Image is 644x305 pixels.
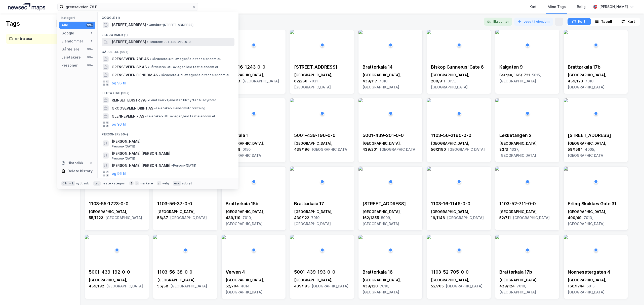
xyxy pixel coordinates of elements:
[363,132,418,138] div: 5001-439-201-0-0
[495,30,499,34] img: 256x120
[619,281,644,305] div: Chat Widget
[431,140,487,152] div: [GEOGRAPHIC_DATA], 56/2190
[226,277,281,295] div: [GEOGRAPHIC_DATA], 52/704
[499,64,555,70] div: Kaigaten 9
[98,46,238,55] div: Gårdeiere (99+)
[102,181,125,185] div: neste kategori
[157,269,213,275] div: 1103-56-38-0-0
[568,201,624,207] div: Erling Skakkes Gate 31
[148,65,149,69] span: •
[93,181,101,186] div: tab
[447,216,484,220] span: [GEOGRAPHIC_DATA]
[294,216,331,226] span: 7010, [GEOGRAPHIC_DATA]
[294,132,350,138] div: 5001-439-196-0-0
[148,65,219,69] span: Gårdeiere • Utl. av egen/leid fast eiendom el.
[170,216,207,220] span: [GEOGRAPHIC_DATA]
[98,12,238,21] div: Google (1)
[112,138,232,144] span: [PERSON_NAME]
[514,18,553,26] button: Legg til eiendom
[242,79,279,83] span: [GEOGRAPHIC_DATA]
[363,72,418,90] div: [GEOGRAPHIC_DATA], 439/117
[427,167,431,171] img: 256x120
[564,167,568,171] img: 256x120
[98,87,238,96] div: Leietakere (99+)
[112,163,170,169] span: [PERSON_NAME] [PERSON_NAME]
[112,22,146,28] span: [STREET_ADDRESS]
[171,164,173,167] span: •
[61,38,83,44] div: Eiendommer
[568,64,624,70] div: Brattørkaia 17b
[431,132,487,138] div: 1103-56-2190-0-0
[112,80,126,86] button: og 96 til
[380,147,417,151] span: [GEOGRAPHIC_DATA]
[499,269,555,275] div: Brattørkaia 17b
[6,34,74,44] a: entra asa217
[431,79,468,89] span: 0155, [GEOGRAPHIC_DATA]
[112,97,147,103] span: REINBEITEDISTR 7/8
[98,29,238,38] div: Eiendommer (1)
[61,160,83,166] div: Historikk
[363,64,418,70] div: Brattørkaia 14
[112,105,153,111] span: GROOSEVEIEN DRIFT AS
[499,147,536,158] span: 1337, [GEOGRAPHIC_DATA]
[564,98,568,102] img: 256x120
[171,164,196,168] span: Person • [DATE]
[226,147,262,158] span: 0150, [GEOGRAPHIC_DATA]
[564,235,568,239] img: 256x120
[358,98,363,102] img: 256x120
[363,269,418,275] div: Brattørkaia 16
[568,216,605,226] span: 7013, [GEOGRAPHIC_DATA]
[89,39,93,43] div: 1
[145,114,147,118] span: •
[98,128,238,137] div: Personer (99+)
[6,20,20,28] div: Tags
[484,18,512,26] button: Eksporter
[427,235,431,239] img: 256x120
[150,57,221,61] span: Gårdeiere • Utl. av egen/leid fast eiendom el.
[154,106,205,110] span: Leietaker • Eiendomsforvaltning
[431,209,487,221] div: [GEOGRAPHIC_DATA], 16/1146
[159,73,230,77] span: Gårdeiere • Utl. av egen/leid fast eiendom el.
[67,168,93,174] div: Delete history
[568,147,605,158] span: 4005, [GEOGRAPHIC_DATA]
[157,277,213,289] div: [GEOGRAPHIC_DATA], 56/38
[226,284,262,294] span: 4014, [GEOGRAPHIC_DATA]
[61,62,78,68] div: Personer
[112,113,144,119] span: GLENNEVEIEN 7 AS
[182,181,192,185] div: avbryt
[363,79,399,89] span: 7010, [GEOGRAPHIC_DATA]
[89,161,93,165] div: 0
[363,284,399,294] span: 7010, [GEOGRAPHIC_DATA]
[294,64,350,70] div: [STREET_ADDRESS]
[61,181,75,186] div: Ctrl + k
[147,23,148,27] span: •
[112,64,147,70] span: GRENSEVEIEN 82 AS
[294,79,331,89] span: 7031, [GEOGRAPHIC_DATA]
[89,269,145,275] div: 5001-439-192-0-0
[145,114,216,118] span: Leietaker • Utl. av egen/leid fast eiendom el.
[513,216,550,220] span: [GEOGRAPHIC_DATA]
[358,235,363,239] img: 256x120
[226,72,281,84] div: [GEOGRAPHIC_DATA], 16/1243
[568,277,624,295] div: [GEOGRAPHIC_DATA], 166/1744
[568,132,624,138] div: [STREET_ADDRESS]
[294,277,350,289] div: [GEOGRAPHIC_DATA], 439/193
[89,201,145,207] div: 1103-55-1723-0-0
[499,209,555,221] div: [GEOGRAPHIC_DATA], 52/711
[147,40,191,44] span: Eiendom • 301-130-210-0-0
[86,63,93,67] div: 99+
[147,23,193,27] span: Område • [STREET_ADDRESS]
[499,72,555,84] div: Bergen, 166/1721
[363,140,418,152] div: [GEOGRAPHIC_DATA], 439/201
[226,64,281,70] div: 1103-16-1243-0-0
[147,40,148,44] span: •
[61,46,79,52] div: Gårdeiere
[427,30,431,34] img: 256x120
[290,30,294,34] img: 256x120
[568,72,624,90] div: [GEOGRAPHIC_DATA], 439/123
[290,167,294,171] img: 256x120
[222,235,226,239] img: 256x120
[61,54,81,60] div: Leietakere
[363,209,418,227] div: [GEOGRAPHIC_DATA], 162/1355
[112,144,135,148] span: Person • [DATE]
